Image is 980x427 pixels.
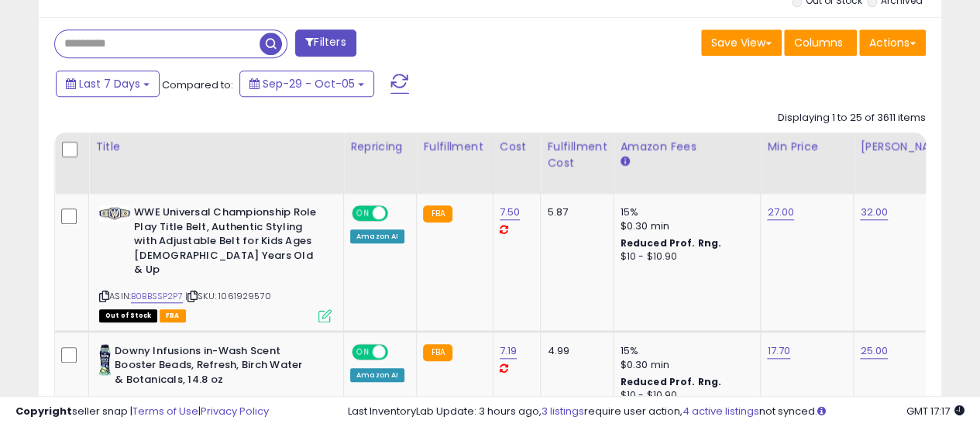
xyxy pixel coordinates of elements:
[99,344,111,375] img: 41y-rDUP8DL._SL40_.jpg
[95,139,337,155] div: Title
[784,29,857,56] button: Columns
[859,29,926,56] button: Actions
[162,77,233,92] span: Compared to:
[132,404,198,418] a: Terms of Use
[620,236,721,250] b: Reduced Prof. Rng.
[500,343,518,359] a: 7.19
[620,219,748,233] div: $0.30 min
[500,205,521,220] a: 7.50
[500,139,535,155] div: Cost
[701,29,782,56] button: Save View
[794,35,843,50] span: Columns
[542,404,584,418] a: 3 listings
[620,155,629,169] small: Amazon Fees.
[185,290,271,302] span: | SKU: 1061929570
[15,404,72,418] strong: Copyright
[201,404,269,418] a: Privacy Policy
[131,290,183,303] a: B0BBSSP2P7
[386,345,411,358] span: OFF
[160,309,186,322] span: FBA
[99,205,332,320] div: ASIN:
[767,139,847,155] div: Min Price
[353,207,373,220] span: ON
[353,345,373,358] span: ON
[350,139,410,155] div: Repricing
[386,207,411,220] span: OFF
[423,344,452,361] small: FBA
[620,250,748,263] div: $10 - $10.90
[134,205,322,281] b: WWE Universal Championship Role Play Title Belt, Authentic Styling with Adjustable Belt for Kids ...
[547,139,607,171] div: Fulfillment Cost
[620,375,721,388] b: Reduced Prof. Rng.
[906,404,965,418] span: 2025-10-13 17:17 GMT
[115,344,303,391] b: Downy Infusions in-Wash Scent Booster Beads, Refresh, Birch Water & Botanicals, 14.8 oz
[56,71,160,97] button: Last 7 Days
[860,343,888,359] a: 25.00
[778,111,926,126] div: Displaying 1 to 25 of 3611 items
[767,205,794,220] a: 27.00
[295,29,356,57] button: Filters
[620,358,748,372] div: $0.30 min
[767,343,790,359] a: 17.70
[860,139,952,155] div: [PERSON_NAME]
[15,405,269,419] div: seller snap | |
[99,205,130,222] img: 41S3IU8sfiL._SL40_.jpg
[620,205,748,219] div: 15%
[547,344,601,358] div: 4.99
[99,309,157,322] span: All listings that are currently out of stock and unavailable for purchase on Amazon
[423,139,486,155] div: Fulfillment
[423,205,452,222] small: FBA
[239,71,374,97] button: Sep-29 - Oct-05
[547,205,601,219] div: 5.87
[860,205,888,220] a: 32.00
[620,344,748,358] div: 15%
[350,368,404,382] div: Amazon AI
[263,76,355,91] span: Sep-29 - Oct-05
[683,404,759,418] a: 4 active listings
[79,76,140,91] span: Last 7 Days
[350,229,404,243] div: Amazon AI
[620,139,754,155] div: Amazon Fees
[348,405,965,419] div: Last InventoryLab Update: 3 hours ago, require user action, not synced.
